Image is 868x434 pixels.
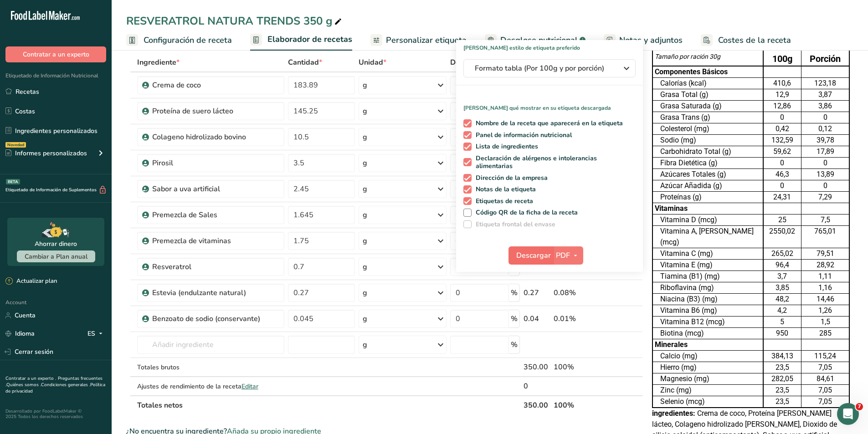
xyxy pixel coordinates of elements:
[652,294,763,305] td: Niacina (B3) (mg)
[5,375,103,388] a: Preguntas frecuentes .
[765,123,800,134] div: 0,42
[765,101,800,112] div: 12,86
[652,192,763,203] td: Proteínas (g)
[652,112,763,123] td: Grasa Trans (g)
[619,34,683,46] span: Notas y adjuntos
[41,382,90,388] a: Condiciones generales .
[137,57,180,68] span: Ingrediente
[652,101,763,112] td: Grasa Saturada (g)
[652,385,763,396] td: Zinc (mg)
[652,260,763,271] td: Vitamina E (mg)
[554,287,600,298] div: 0.08%
[363,261,367,272] div: g
[652,135,763,146] td: Sodio (mg)
[803,373,847,384] div: 84,61
[363,287,367,298] div: g
[363,184,367,194] div: g
[652,146,763,158] td: Carbohidrato Total (g)
[765,396,800,407] div: 23,5
[803,351,847,362] div: 115,24
[363,209,367,220] div: g
[803,362,847,373] div: 7,05
[35,239,77,249] div: Ahorrar dinero
[765,214,800,225] div: 25
[386,34,467,46] span: Personalizar etiqueta
[5,46,106,62] button: Contratar a un experto
[463,59,636,77] button: Formato tabla (Por 100g y por porción)
[17,250,95,262] button: Cambiar a Plan anual
[126,30,232,51] a: Configuración de receta
[652,78,763,89] td: Calorías (kcal)
[604,30,683,51] a: Notas y adjuntos
[652,123,763,135] td: Colesterol (mg)
[288,57,322,68] span: Cantidad
[152,80,266,91] div: Crema de coco
[652,362,763,373] td: Hierro (mg)
[765,192,800,203] div: 24,31
[472,174,548,182] span: Dirección de la empresa
[363,158,367,168] div: g
[152,106,266,117] div: Proteína de suero lácteo
[652,89,763,101] td: Grasa Total (g)
[152,261,266,272] div: Resveratrol
[500,34,578,46] span: Desglose nutricional
[363,80,367,91] div: g
[152,235,266,246] div: Premezcla de vitaminas
[152,184,266,194] div: Sabor a uva artificial
[765,260,800,271] div: 96,4
[803,396,847,407] div: 7,05
[765,385,800,396] div: 23,5
[765,305,800,316] div: 4,2
[363,339,367,350] div: g
[765,282,800,293] div: 3,85
[701,30,791,51] a: Costes de la receta
[803,305,847,316] div: 1,26
[803,260,847,271] div: 28,92
[763,38,801,66] td: Por 100g
[553,246,583,265] button: PDF
[803,282,847,293] div: 1,16
[135,395,522,414] th: Totales netos
[456,97,643,112] p: [PERSON_NAME] qué mostrar en su etiqueta descargada
[267,33,352,46] span: Elaborador de recetas
[5,408,106,419] div: Desarrollado por FoodLabelMaker © 2025 Todos los derechos reservados
[652,305,763,317] td: Vitamina B6 (mg)
[803,89,847,100] div: 3,87
[508,246,553,265] button: Descargar
[765,180,800,191] div: 0
[765,135,800,146] div: 132,59
[765,294,800,305] div: 48,2
[456,40,643,52] h1: [PERSON_NAME] estilo de etiqueta preferido
[765,89,800,100] div: 12,9
[718,34,791,46] span: Costes de la receta
[803,248,847,259] div: 79,51
[363,313,367,324] div: g
[152,313,266,324] div: Benzoato de sodio (conservante)
[552,395,601,414] th: 100%
[652,169,763,180] td: Azúcares Totales (g)
[25,252,87,261] span: Cambiar a Plan anual
[803,271,847,282] div: 1,11
[556,250,570,261] span: PDF
[472,220,556,229] span: Etiqueta frontal del envase
[803,78,847,89] div: 123,18
[137,382,284,391] div: Ajustes de rendimiento de la receta
[152,209,266,220] div: Premezcla de Sales
[652,317,763,328] td: Vitamina B12 (mcg)
[472,209,578,217] span: Código QR de la ficha de la receta
[655,53,708,60] span: Tamaño por ración
[765,78,800,89] div: 410,6
[485,30,586,51] a: Desglose nutricional
[475,63,611,74] span: Formato tabla (Por 100g y por porción)
[803,180,847,191] div: 0
[554,313,600,324] div: 0.01%
[370,30,467,51] a: Personalizar etiqueta
[363,106,367,117] div: g
[803,123,847,134] div: 0,12
[765,158,800,168] div: 0
[522,395,552,414] th: 350.00
[524,381,550,392] div: 0
[472,197,534,205] span: Etiquetas de receta
[652,248,763,260] td: Vitamina C (mg)
[524,287,550,298] div: 0.27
